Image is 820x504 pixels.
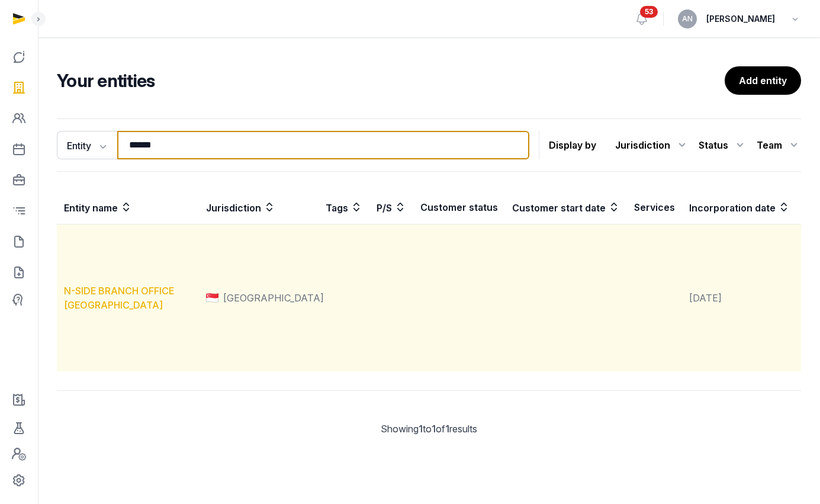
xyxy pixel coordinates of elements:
[678,9,697,28] button: AN
[57,422,801,436] div: Showing to of results
[64,285,174,311] a: N-SIDE BRANCH OFFICE [GEOGRAPHIC_DATA]
[615,136,689,155] div: Jurisdiction
[682,191,797,224] th: Incorporation date
[757,136,801,155] div: Team
[57,131,117,159] button: Entity
[319,191,369,224] th: Tags
[549,136,596,155] p: Display by
[682,224,797,372] td: [DATE]
[699,136,747,155] div: Status
[682,15,693,23] span: AN
[413,191,505,224] th: Customer status
[627,191,682,224] th: Services
[445,423,449,435] span: 1
[505,191,627,224] th: Customer start date
[706,12,775,26] span: [PERSON_NAME]
[640,6,658,18] span: 53
[57,191,199,224] th: Entity name
[369,191,413,224] th: P/S
[432,423,436,435] span: 1
[199,191,319,224] th: Jurisdiction
[419,423,423,435] span: 1
[725,66,801,95] a: Add entity
[223,291,324,305] span: [GEOGRAPHIC_DATA]
[57,70,725,91] h2: Your entities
